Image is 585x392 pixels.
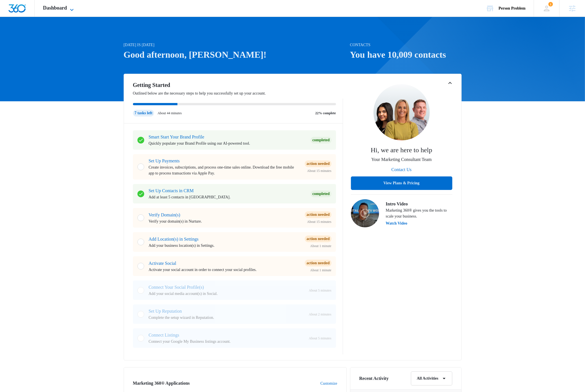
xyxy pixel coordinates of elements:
[149,237,199,241] a: Add Location(s) in Settings
[149,158,180,163] a: Set Up Payments
[149,243,301,248] p: Add your business location(s) in Settings.
[149,267,301,273] p: Activate your social account in order to connect your social profiles.
[149,188,194,193] a: Set Up Contacts in CRM
[149,291,304,297] p: Add your social media account(s) in Social.
[447,80,453,86] button: Toggle Collapse
[310,268,331,273] span: About 1 minute
[309,336,332,341] span: About 5 minutes
[386,163,417,176] button: Contact Us
[386,221,408,225] button: Watch Video
[149,135,204,139] a: Smart Start Your Brand Profile
[311,191,331,197] div: Completed
[149,164,301,176] p: Create invoices, subscriptions, and process one-time sales online. Download the free mobile app t...
[499,6,526,11] div: account name
[43,5,67,11] span: Dashboard
[149,339,304,344] p: Connect your Google My Business listings account.
[133,81,343,89] h2: Getting Started
[351,176,452,190] button: View Plans & Pricing
[305,236,331,242] div: Action Needed
[124,48,347,61] h1: Good afternoon, [PERSON_NAME]!
[411,371,452,386] button: All Activities
[149,212,180,217] a: Verify Domain(s)
[149,261,176,266] a: Activate Social
[133,90,343,96] p: Outlined below are the necessary steps to help you successfully set up your account.
[351,199,379,227] img: Intro Video
[309,312,332,317] span: About 2 minutes
[149,315,304,321] p: Complete the setup wizard in Reputation.
[133,110,154,117] div: 7 tasks left
[548,2,553,6] div: notifications count
[371,156,431,163] p: Your Marketing Consultant Team
[149,140,306,146] p: Quickly populate your Brand Profile using our AI-powered tool.
[307,219,332,224] span: About 15 minutes
[311,137,331,144] div: Completed
[386,207,452,219] p: Marketing 360® gives you the tools to scale your business.
[149,194,306,200] p: Add at least 5 contacts in [GEOGRAPHIC_DATA].
[350,48,462,61] h1: You have 10,009 contacts
[157,111,182,116] p: About 44 minutes
[350,42,462,48] p: Contacts
[305,260,331,266] div: Action Needed
[133,380,190,387] h2: Marketing 360® Applications
[371,145,432,155] p: Hi, we are here to help
[305,160,331,167] div: Action Needed
[309,288,332,293] span: About 5 minutes
[307,168,332,173] span: About 15 minutes
[321,380,337,386] a: Customize
[359,375,389,382] h6: Recent Activity
[548,2,553,6] span: 1
[386,201,452,207] h3: Intro Video
[310,243,331,248] span: About 1 minute
[315,111,336,116] p: 22% complete
[305,211,331,218] div: Action Needed
[149,218,301,224] p: Verify your domain(s) in Nurture.
[124,42,347,48] p: [DATE] is [DATE]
